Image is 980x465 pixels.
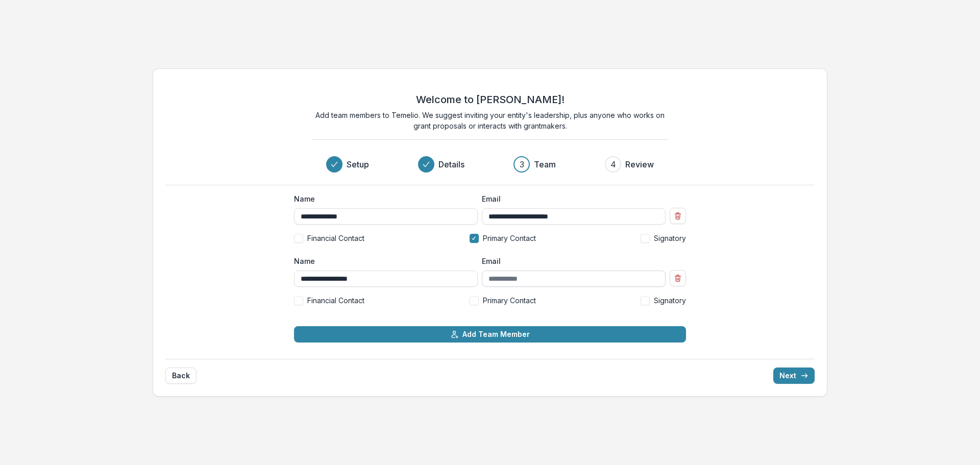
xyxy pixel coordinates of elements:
p: Add team members to Temelio. We suggest inviting your entity's leadership, plus anyone who works ... [311,110,669,131]
span: Signatory [654,233,686,243]
span: Primary Contact [483,295,536,306]
div: 4 [610,158,616,170]
button: Add Team Member [294,326,686,342]
label: Email [482,256,659,266]
span: Signatory [654,295,686,306]
button: Remove team member [670,270,686,286]
span: Financial Contact [307,295,364,306]
button: Next [773,368,815,384]
span: Financial Contact [307,233,364,243]
h3: Review [625,158,654,170]
label: Name [294,193,472,204]
h3: Setup [347,158,369,170]
div: Progress [326,156,654,173]
label: Name [294,256,472,266]
h3: Team [534,158,556,170]
button: Remove team member [670,208,686,224]
h2: Welcome to [PERSON_NAME]! [416,93,565,106]
button: Back [165,368,197,384]
div: 3 [520,158,524,170]
h3: Details [438,158,464,170]
label: Email [482,193,659,204]
span: Primary Contact [483,233,536,243]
